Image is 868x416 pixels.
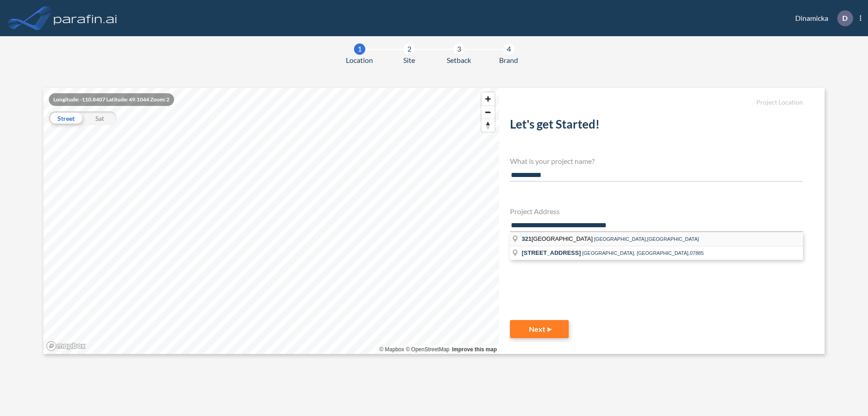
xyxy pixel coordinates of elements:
div: 2 [404,43,415,55]
p: D [842,14,848,22]
a: Mapbox [379,346,404,353]
canvas: Map [43,88,499,354]
img: logo [52,9,119,27]
button: Next [510,320,569,338]
h4: Project Address [510,207,803,215]
span: Brand [499,55,518,66]
span: 321 [522,235,532,242]
span: Site [403,55,415,66]
span: [GEOGRAPHIC_DATA] [522,235,594,242]
div: 3 [453,43,465,55]
a: Improve this map [452,346,497,353]
span: Location [346,55,373,66]
span: [GEOGRAPHIC_DATA],[GEOGRAPHIC_DATA] [594,236,699,242]
span: [GEOGRAPHIC_DATA], [GEOGRAPHIC_DATA],07885 [582,250,704,256]
div: 4 [503,43,514,55]
div: Street [49,111,83,125]
button: Reset bearing to north [481,119,495,132]
a: OpenStreetMap [406,346,449,353]
h2: Let's get Started! [510,117,803,135]
button: Zoom in [481,92,495,105]
div: Longitude: -110.8407 Latitude: 49.1044 Zoom: 2 [49,93,174,106]
div: 1 [354,43,365,55]
span: [STREET_ADDRESS] [522,249,581,256]
div: Sat [83,111,117,125]
button: Zoom out [481,105,495,119]
div: Dinamicka [782,10,861,26]
span: Setback [447,55,471,66]
h5: Project Location [510,99,803,106]
h4: What is your project name? [510,157,803,165]
a: Mapbox homepage [46,341,86,351]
